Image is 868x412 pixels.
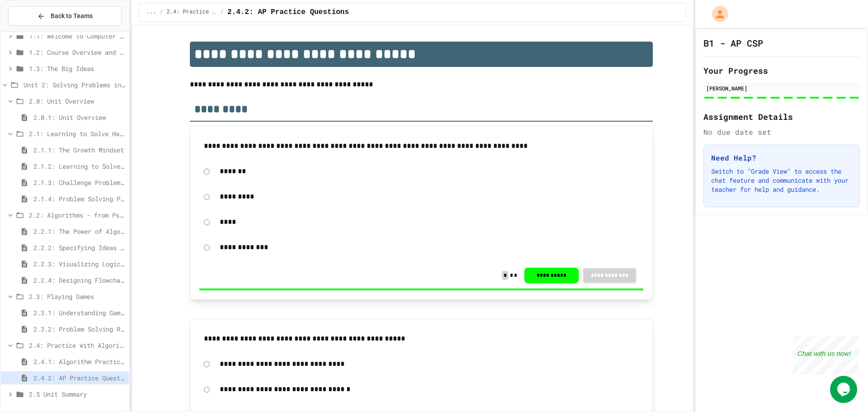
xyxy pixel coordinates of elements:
[51,11,93,21] span: Back to Teams
[33,227,125,236] span: 2.2.1: The Power of Algorithms
[703,110,860,123] h2: Assignment Details
[33,161,125,171] span: 2.1.2: Learning to Solve Hard Problems
[33,178,125,187] span: 2.1.3: Challenge Problem - The Bridge
[33,373,125,383] span: 2.4.2: AP Practice Questions
[29,341,125,350] span: 2.4: Practice with Algorithms
[221,9,224,16] span: /
[33,357,125,366] span: 2.4.1: Algorithm Practice Exercises
[33,275,125,285] span: 2.2.4: Designing Flowcharts
[703,4,731,24] div: My Account
[29,64,125,73] span: 1.3: The Big Ideas
[29,210,125,220] span: 2.2: Algorithms - from Pseudocode to Flowcharts
[24,80,125,90] span: Unit 2: Solving Problems in Computer Science
[33,145,125,155] span: 2.1.1: The Growth Mindset
[29,129,125,138] span: 2.1: Learning to Solve Hard Problems
[33,243,125,252] span: 2.2.2: Specifying Ideas with Pseudocode
[160,9,163,16] span: /
[29,389,125,399] span: 2.5 Unit Summary
[711,167,852,194] p: Switch to "Grade View" to access the chat feature and communicate with your teacher for help and ...
[33,324,125,334] span: 2.3.2: Problem Solving Reflection
[33,259,125,269] span: 2.2.3: Visualizing Logic with Flowcharts
[167,9,217,16] span: 2.4: Practice with Algorithms
[711,152,852,163] h3: Need Help?
[29,292,125,301] span: 2.3: Playing Games
[29,31,125,41] span: 1.1: Welcome to Computer Science
[830,376,859,403] iframe: chat widget
[703,64,860,77] h2: Your Progress
[8,6,122,26] button: Back to Teams
[33,113,125,122] span: 2.0.1: Unit Overview
[146,9,156,16] span: ...
[29,47,125,57] span: 1.2: Course Overview and the AP Exam
[227,7,349,18] span: 2.4.2: AP Practice Questions
[706,84,857,92] div: [PERSON_NAME]
[33,308,125,317] span: 2.3.1: Understanding Games with Flowcharts
[703,127,860,137] div: No due date set
[703,37,763,49] h1: B1 - AP CSP
[29,96,125,106] span: 2.0: Unit Overview
[33,194,125,204] span: 2.1.4: Problem Solving Practice
[793,336,859,375] iframe: chat widget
